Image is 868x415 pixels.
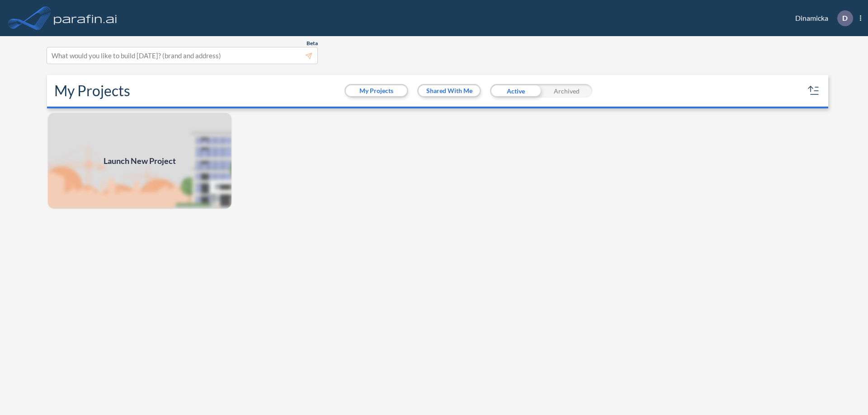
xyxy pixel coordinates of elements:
[419,85,480,96] button: Shared With Me
[541,84,592,98] div: Archived
[54,82,130,99] h2: My Projects
[807,84,821,98] button: sort
[346,85,407,96] button: My Projects
[490,84,541,98] div: Active
[47,112,232,210] img: add
[47,112,232,210] a: Launch New Project
[782,10,861,26] div: Dinamicka
[842,14,848,22] p: D
[104,155,176,167] span: Launch New Project
[52,9,119,27] img: logo
[307,40,318,47] span: Beta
